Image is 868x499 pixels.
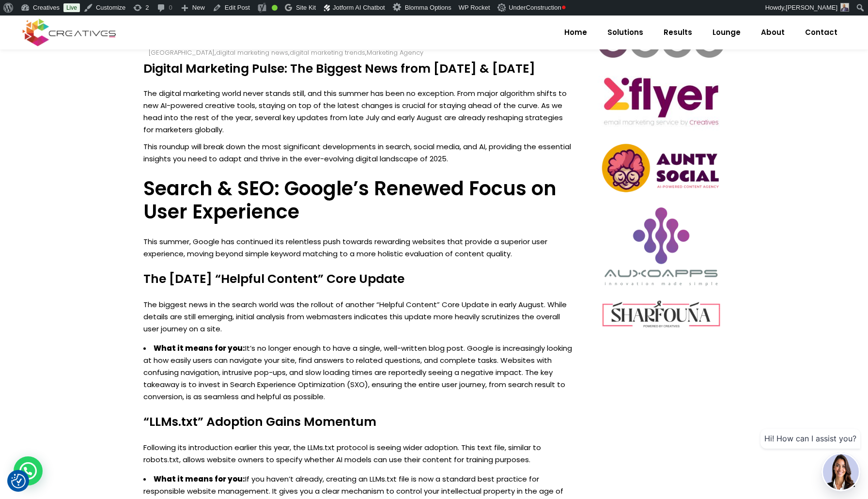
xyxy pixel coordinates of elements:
h3: Search & SEO: Google’s Renewed Focus on User Experience [143,177,573,223]
a: digital marketing [GEOGRAPHIC_DATA] [149,36,532,57]
li: It’s no longer enough to have a single, well-written blog post. Google is increasingly looking at... [143,342,573,403]
span: [PERSON_NAME] [786,4,837,11]
img: agent [823,454,859,490]
img: Creatives | Digital Marketing Pulse: The Biggest News from July & August 2025 [598,62,725,136]
p: This roundup will break down the most significant developments in search, social media, and AI, p... [143,140,573,165]
img: Creatives | Digital Marketing Pulse: The Biggest News from July & August 2025 [598,201,725,292]
button: Consent Preferences [11,474,26,488]
span: Site Kit [296,4,316,11]
a: Live [63,3,80,12]
span: Solutions [607,20,643,45]
div: Hi! How can I assist you? [760,429,860,449]
a: digital marketing news [216,48,288,57]
span: About [761,20,785,45]
a: Results [653,20,702,45]
strong: What it means for you: [154,474,245,484]
strong: What it means for you: [154,343,245,353]
img: Creatives | Digital Marketing Pulse: The Biggest News from July & August 2025 [840,3,849,12]
p: Following its introduction earlier this year, the LLMs.txt protocol is seeing wider adoption. Thi... [143,441,573,466]
a: Lounge [702,20,751,45]
span: Contact [805,20,837,45]
h4: The [DATE] “Helpful Content” Core Update [143,272,573,286]
img: Creatives | Digital Marketing Pulse: The Biggest News from July & August 2025 [598,296,725,332]
span: Home [564,20,587,45]
img: Creatives | Digital Marketing Pulse: The Biggest News from July & August 2025 [497,3,507,12]
img: Creatives [20,17,118,47]
span: Results [664,20,692,45]
h4: “LLMs.txt” Adoption Gains Momentum [143,415,573,429]
h4: Digital Marketing Pulse: The Biggest News from [DATE] & [DATE] [143,62,573,76]
a: About [751,20,795,45]
div: Good [272,5,278,11]
p: The digital marketing world never stands still, and this summer has been no exception. From major... [143,87,573,136]
a: Solutions [597,20,653,45]
span: Lounge [713,20,741,45]
img: Creatives | Digital Marketing Pulse: The Biggest News from July & August 2025 [598,141,725,196]
img: Revisit consent button [11,474,26,488]
a: Contact [795,20,848,45]
p: This summer, Google has continued its relentless push towards rewarding websites that provide a s... [143,235,573,260]
a: digital marketing trends [290,48,365,57]
a: Marketing Agency [367,48,423,57]
p: The biggest news in the search world was the rollout of another “Helpful Content” Core Update in ... [143,298,573,335]
a: Home [554,20,597,45]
